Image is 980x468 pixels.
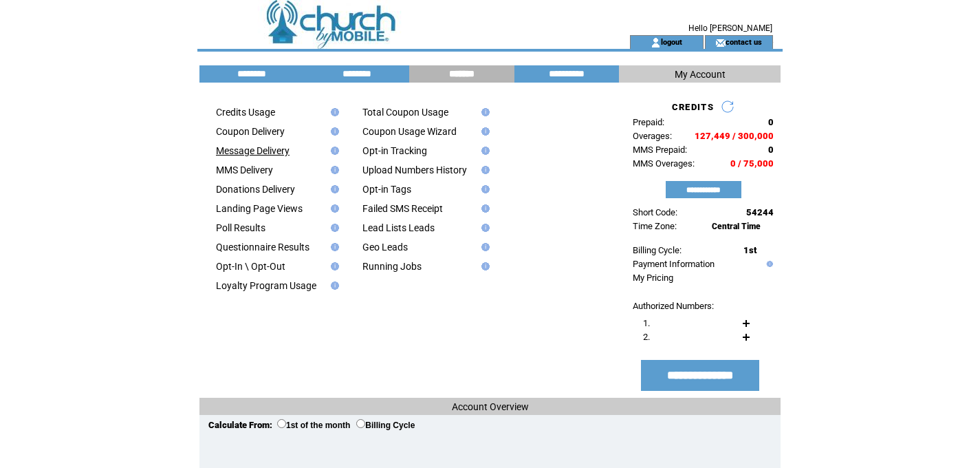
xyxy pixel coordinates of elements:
[362,203,443,214] a: Failed SMS Receipt
[688,23,772,33] span: Hello [PERSON_NAME]
[452,401,529,412] span: Account Overview
[327,147,339,155] img: help.gif
[633,273,673,283] a: My Pricing
[362,222,435,233] a: Lead Lists Leads
[216,203,303,214] a: Landing Page Views
[726,37,762,46] a: contact us
[216,145,290,156] a: Message Delivery
[730,158,774,169] span: 0 / 75,000
[633,301,714,311] span: Authorized Numbers:
[327,243,339,251] img: help.gif
[327,204,339,213] img: help.gif
[216,261,285,272] a: Opt-In \ Opt-Out
[633,207,677,217] span: Short Code:
[477,243,490,251] img: help.gif
[675,69,726,80] span: My Account
[477,185,490,193] img: help.gif
[633,158,695,169] span: MMS Overages:
[712,222,761,231] span: Central Time
[362,107,448,118] a: Total Coupon Usage
[477,147,490,155] img: help.gif
[356,419,365,428] input: Billing Cycle
[763,261,773,267] img: help.gif
[477,166,490,174] img: help.gif
[216,107,275,118] a: Credits Usage
[277,421,350,430] label: 1st of the month
[362,164,467,175] a: Upload Numbers History
[633,259,715,269] a: Payment Information
[216,184,295,195] a: Donations Delivery
[743,245,756,255] span: 1st
[362,184,411,195] a: Opt-in Tags
[643,332,650,342] span: 2.
[327,166,339,174] img: help.gif
[672,102,714,112] span: CREDITS
[362,126,457,137] a: Coupon Usage Wizard
[633,245,682,255] span: Billing Cycle:
[208,420,272,430] span: Calculate From:
[216,126,285,137] a: Coupon Delivery
[695,131,774,141] span: 127,449 / 300,000
[216,222,265,233] a: Poll Results
[633,221,677,231] span: Time Zone:
[327,108,339,116] img: help.gif
[362,242,408,253] a: Geo Leads
[477,108,490,116] img: help.gif
[651,37,661,48] img: account_icon.gif
[327,262,339,270] img: help.gif
[362,145,427,156] a: Opt-in Tracking
[216,242,309,253] a: Questionnaire Results
[633,131,672,141] span: Overages:
[216,280,316,291] a: Loyalty Program Usage
[643,318,650,328] span: 1.
[327,281,339,290] img: help.gif
[216,164,273,175] a: MMS Delivery
[327,224,339,232] img: help.gif
[327,127,339,136] img: help.gif
[746,207,774,217] span: 54244
[356,421,415,430] label: Billing Cycle
[633,145,687,155] span: MMS Prepaid:
[768,145,774,155] span: 0
[633,117,664,127] span: Prepaid:
[327,185,339,193] img: help.gif
[362,261,422,272] a: Running Jobs
[715,37,726,48] img: contact_us_icon.gif
[277,419,286,428] input: 1st of the month
[661,37,682,46] a: logout
[477,127,490,136] img: help.gif
[477,262,490,270] img: help.gif
[477,224,490,232] img: help.gif
[477,204,490,213] img: help.gif
[768,117,774,127] span: 0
